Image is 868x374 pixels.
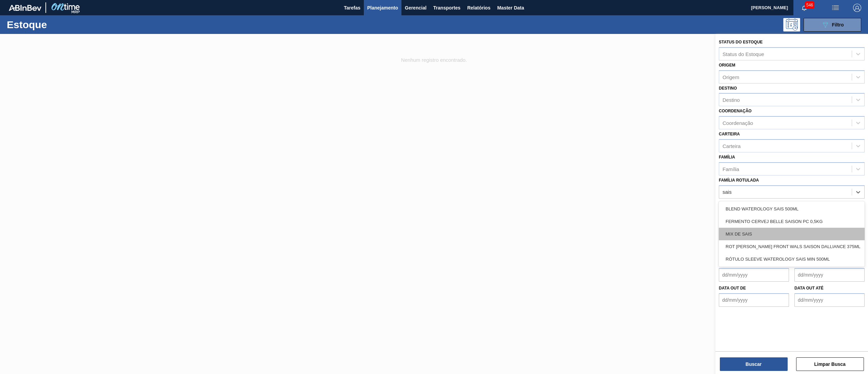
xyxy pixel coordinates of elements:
[719,86,737,91] label: Destino
[7,21,112,29] h1: Estoque
[367,4,398,12] span: Planejamento
[719,228,865,240] div: MIX DE SAIS
[719,240,865,253] div: ROT [PERSON_NAME] FRONT WALS SAISON DALLIANCE 375ML
[719,293,789,307] input: dd/mm/yyyy
[723,143,741,149] div: Carteira
[723,51,764,57] div: Status do Estoque
[433,4,460,12] span: Transportes
[794,293,865,307] input: dd/mm/yyyy
[467,4,490,12] span: Relatórios
[723,120,753,126] div: Coordenação
[719,178,759,183] label: Família Rotulada
[853,4,861,12] img: Logout
[719,40,763,44] label: Status do Estoque
[794,286,824,291] label: Data out até
[719,215,865,228] div: FERMENTO CERVEJ BELLE SAISON PC 0,5KG
[832,22,844,27] span: Filtro
[723,97,740,103] div: Destino
[9,5,41,11] img: TNhmsLtSVTkK8tSr43FrP2fwEKptu5GPRR3wAAAABJRU5ErkJggg==
[723,74,739,80] div: Origem
[719,132,740,136] label: Carteira
[497,4,524,12] span: Master Data
[805,1,814,9] span: 546
[804,18,861,32] button: Filtro
[723,166,739,172] div: Família
[344,4,360,12] span: Tarefas
[719,63,735,68] label: Origem
[719,109,752,113] label: Coordenação
[405,4,427,12] span: Gerencial
[719,253,865,265] div: RÓTULO SLEEVE WATEROLOGY SAIS MIN 500ML
[719,268,789,282] input: dd/mm/yyyy
[719,155,735,160] label: Família
[793,3,815,13] button: Notificações
[831,4,840,12] img: userActions
[794,268,865,282] input: dd/mm/yyyy
[719,201,753,206] label: Material ativo
[719,203,865,215] div: BLEND WATEROLOGY SAIS 500ML
[719,286,746,291] label: Data out de
[783,18,800,32] div: Pogramando: nenhum usuário selecionado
